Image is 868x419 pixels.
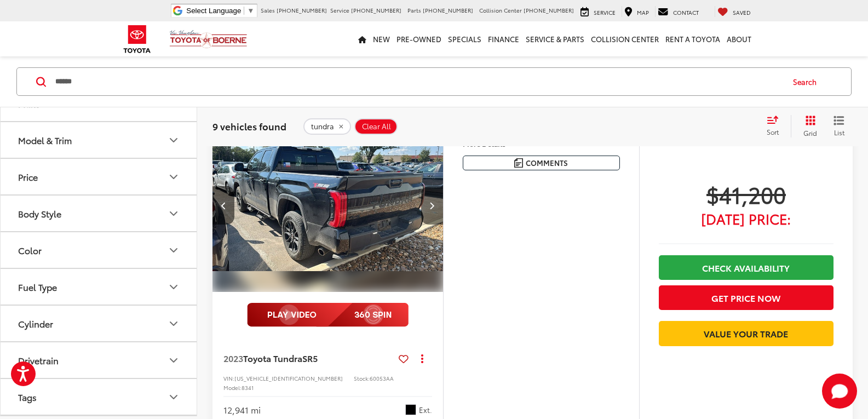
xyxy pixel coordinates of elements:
span: Parts [407,6,421,14]
span: 9 vehicles found [212,119,286,132]
a: 2023 Toyota Tundra SR52023 Toyota Tundra SR52023 Toyota Tundra SR52023 Toyota Tundra SR5 [212,119,444,292]
button: Previous image [212,186,234,225]
a: Home [355,21,370,56]
div: 12,941 mi [223,404,261,416]
div: Color [167,244,180,257]
span: [PHONE_NUMBER] [351,6,401,14]
a: Pre-Owned [393,21,445,56]
span: Map [637,8,649,16]
a: Service [578,6,618,17]
a: Contact [655,6,702,17]
button: Actions [413,349,432,368]
a: Collision Center [588,21,662,56]
span: ​ [244,7,244,15]
button: List View [825,115,853,137]
img: Vic Vaughan Toyota of Boerne [169,30,248,49]
a: Check Availability [659,255,833,280]
span: List [833,127,844,136]
div: Cylinder [18,318,53,329]
span: tundra [311,122,334,130]
button: remove tundra [303,118,351,134]
span: Model: [223,383,242,392]
img: Comments [514,158,523,168]
input: Search by Make, Model, or Keyword [54,68,783,95]
span: Grid [803,128,817,137]
div: Fuel Type [18,282,57,292]
button: Comments [463,156,620,170]
a: Rent a Toyota [662,21,723,56]
div: 2023 Toyota Tundra SR5 3 [212,119,444,292]
span: dropdown dots [421,354,423,363]
span: Clear All [362,122,391,130]
a: My Saved Vehicles [715,6,754,17]
button: PricePrice [1,159,198,194]
button: Model & TrimModel & Trim [1,122,198,158]
div: Body Style [18,208,61,219]
span: [DATE] Price: [659,213,833,224]
button: Next image [421,186,443,225]
img: 2023 Toyota Tundra SR5 [212,119,444,293]
a: Finance [485,21,522,56]
span: VIN: [223,374,234,382]
span: Collision Center [479,6,522,14]
a: 2023Toyota TundraSR5 [223,352,394,364]
span: [PHONE_NUMBER] [423,6,473,14]
a: Select Language​ [186,7,254,15]
span: Midnight Black Metallic [405,404,416,415]
div: Fuel Type [167,280,180,294]
div: Body Style [167,207,180,220]
span: Comments [526,158,568,168]
div: Cylinder [167,317,180,330]
a: About [723,21,755,56]
div: Drivetrain [167,354,180,367]
span: Service [330,6,349,14]
div: Make [18,98,40,108]
button: Fuel TypeFuel Type [1,269,198,305]
span: [PHONE_NUMBER] [524,6,574,14]
button: Toggle Chat Window [822,374,857,409]
button: Search [783,68,832,95]
span: ▼ [247,7,254,15]
h4: More Details [463,140,620,147]
img: full motion video [247,303,409,327]
div: Price [167,170,180,183]
span: [US_VEHICLE_IDENTIFICATION_NUMBER] [234,374,343,382]
div: Tags [167,391,180,404]
a: Value Your Trade [659,321,833,346]
img: Toyota [117,21,158,57]
button: Grid View [791,115,825,137]
div: Model & Trim [18,135,72,145]
div: Drivetrain [18,355,59,365]
a: New [370,21,393,56]
button: ColorColor [1,232,198,268]
span: Select Language [186,7,241,15]
svg: Start Chat [822,374,857,409]
button: Select sort value [761,115,791,137]
a: Specials [445,21,485,56]
div: Tags [18,392,37,402]
span: Contact [673,8,699,16]
button: DrivetrainDrivetrain [1,342,198,378]
button: CylinderCylinder [1,306,198,341]
span: Toyota Tundra [243,352,302,364]
span: Sales [261,6,275,14]
button: TagsTags [1,379,198,415]
span: 60053AA [370,374,394,382]
span: [PHONE_NUMBER] [277,6,327,14]
button: Body StyleBody Style [1,196,198,231]
a: Map [622,6,652,17]
span: Sort [767,127,779,136]
div: Price [18,171,38,182]
div: Model & Trim [167,134,180,147]
button: Get Price Now [659,285,833,310]
span: Saved [733,8,751,16]
span: SR5 [302,352,318,364]
span: 8341 [242,383,254,392]
a: Service & Parts: Opens in a new tab [522,21,588,56]
div: Color [18,245,42,255]
span: Stock: [354,374,370,382]
span: $41,200 [659,180,833,208]
span: Ext. [419,405,432,415]
span: Service [594,8,616,16]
